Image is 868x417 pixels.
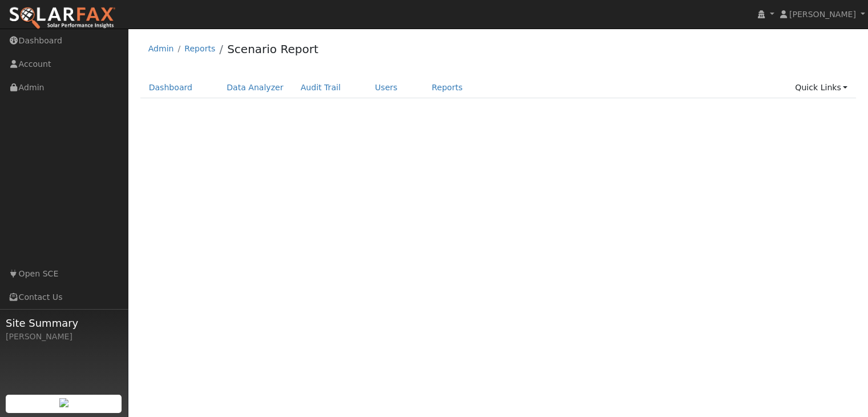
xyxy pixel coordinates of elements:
a: Data Analyzer [218,77,292,98]
a: Reports [423,77,471,98]
a: Quick Links [786,77,856,98]
a: Scenario Report [227,42,318,56]
a: Users [366,77,406,98]
img: retrieve [59,398,68,407]
img: SolarFax [9,6,116,30]
a: Audit Trail [292,77,349,98]
a: Reports [184,44,215,53]
a: Admin [148,44,174,53]
span: Site Summary [6,315,122,331]
a: Dashboard [140,77,201,98]
div: [PERSON_NAME] [6,331,122,343]
span: [PERSON_NAME] [789,10,856,19]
